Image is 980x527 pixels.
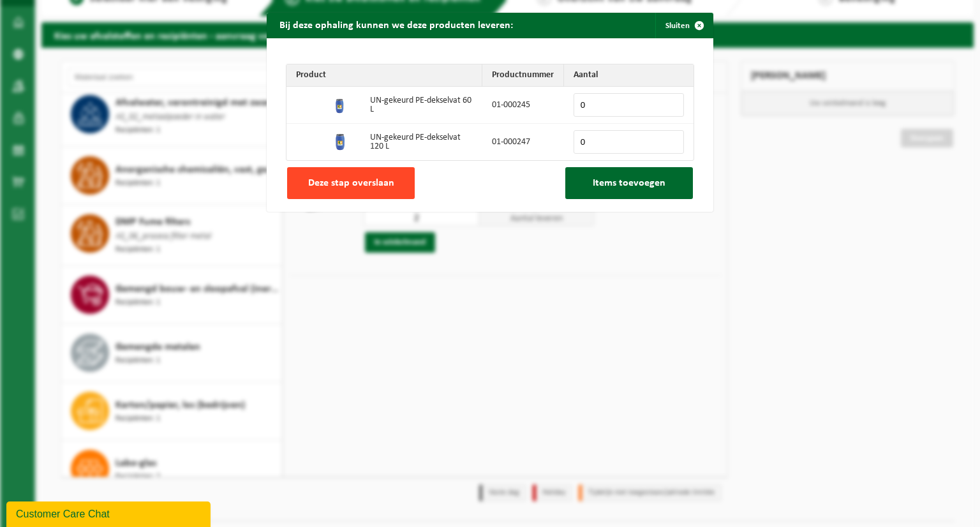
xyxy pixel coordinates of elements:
[286,64,482,87] th: Product
[482,124,564,160] td: 01-000247
[308,178,394,188] span: Deze stap overslaan
[482,64,564,87] th: Productnummer
[330,94,351,114] img: 01-000245
[593,178,665,188] span: Items toevoegen
[564,64,694,87] th: Aantal
[287,167,415,199] button: Deze stap overslaan
[267,13,526,37] h2: Bij deze ophaling kunnen we deze producten leveren:
[655,13,712,38] button: Sluiten
[360,124,482,160] td: UN-gekeurd PE-dekselvat 120 L
[565,167,693,199] button: Items toevoegen
[330,131,351,151] img: 01-000247
[482,87,564,124] td: 01-000245
[6,499,213,527] iframe: chat widget
[360,87,482,124] td: UN-gekeurd PE-dekselvat 60 L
